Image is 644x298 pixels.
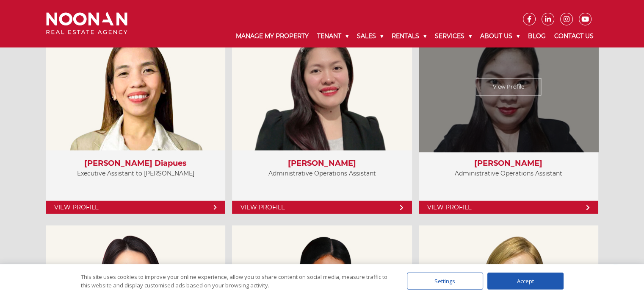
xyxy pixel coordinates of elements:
[427,159,590,168] h3: [PERSON_NAME]
[550,25,598,47] a: Contact Us
[54,159,217,168] h3: [PERSON_NAME] Diapues
[240,159,403,168] h3: [PERSON_NAME]
[46,12,127,35] img: Noonan Real Estate Agency
[232,25,313,47] a: Manage My Property
[232,201,412,214] a: View Profile
[240,168,403,179] p: Administrative Operations Assistant
[387,25,431,47] a: Rentals
[487,273,564,290] div: Accept
[419,201,598,214] a: View Profile
[54,168,217,179] p: Executive Assistant to [PERSON_NAME]
[46,201,225,214] a: View Profile
[476,78,542,96] a: View Profile
[81,273,390,290] div: This site uses cookies to improve your online experience, allow you to share content on social me...
[407,273,483,290] div: Settings
[313,25,353,47] a: Tenant
[524,25,550,47] a: Blog
[476,25,524,47] a: About Us
[353,25,387,47] a: Sales
[427,168,590,179] p: Administrative Operations Assistant
[431,25,476,47] a: Services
